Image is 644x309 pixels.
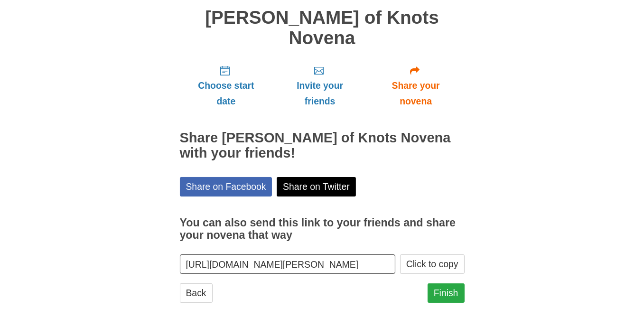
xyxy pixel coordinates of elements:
[180,217,465,241] h3: You can also send this link to your friends and share your novena that way
[180,177,272,197] a: Share on Facebook
[377,78,455,109] span: Share your novena
[282,78,357,109] span: Invite your friends
[428,283,465,303] a: Finish
[367,57,465,114] a: Share your novena
[272,57,367,114] a: Invite your friends
[400,254,465,274] button: Click to copy
[189,78,263,109] span: Choose start date
[180,8,465,48] h1: [PERSON_NAME] of Knots Novena
[180,131,465,161] h2: Share [PERSON_NAME] of Knots Novena with your friends!
[180,283,213,303] a: Back
[277,177,356,197] a: Share on Twitter
[180,57,273,114] a: Choose start date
